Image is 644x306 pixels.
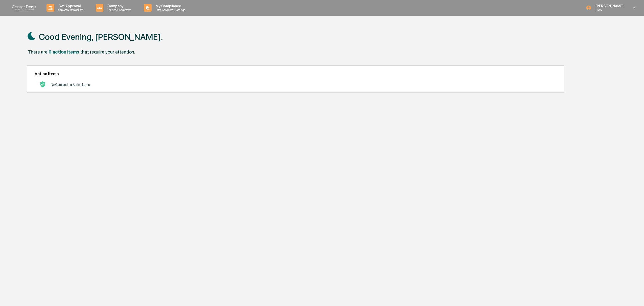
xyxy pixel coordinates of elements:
[591,8,626,12] p: Users
[591,4,626,8] p: [PERSON_NAME]
[51,83,90,87] p: No Outstanding Action Items
[40,81,46,87] img: No Actions logo
[103,4,134,8] p: Company
[80,49,135,55] div: that require your attention.
[152,4,187,8] p: My Compliance
[39,32,163,42] h1: Good Evening, [PERSON_NAME].
[152,8,187,12] p: Data, Deadlines & Settings
[12,5,36,11] img: logo
[49,49,79,55] div: 0 action items
[54,8,86,12] p: Content & Transactions
[35,71,556,76] h2: Action Items
[103,8,134,12] p: Policies & Documents
[28,49,47,55] div: There are
[54,4,86,8] p: Get Approval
